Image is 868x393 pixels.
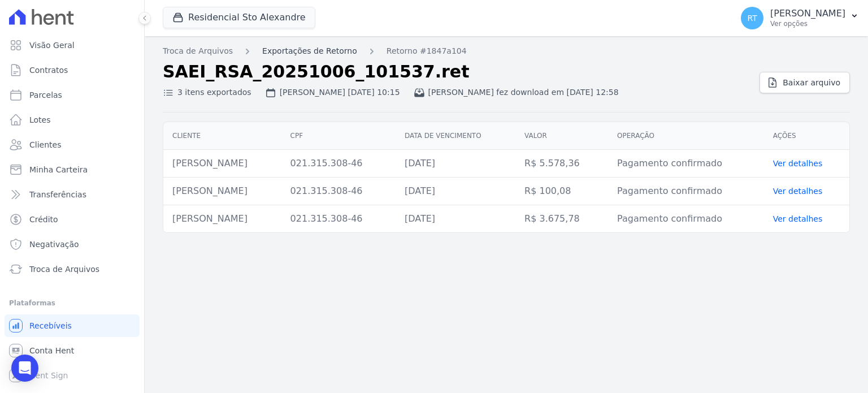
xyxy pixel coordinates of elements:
[770,19,845,28] p: Ver opções
[281,178,396,205] td: 021.315.308-46
[5,208,140,231] a: Crédito
[163,205,281,233] td: [PERSON_NAME]
[262,45,357,57] a: Exportações de Retorno
[163,178,281,205] td: [PERSON_NAME]
[5,158,140,181] a: Minha Carteira
[29,214,58,225] span: Crédito
[5,84,140,106] a: Parcelas
[163,45,850,57] nav: Breadcrumb
[732,2,868,34] button: RT [PERSON_NAME] Ver opções
[281,205,396,233] td: 021.315.308-46
[515,178,608,205] td: R$ 100,08
[29,114,51,126] span: Lotes
[9,296,135,310] div: Plataformas
[29,320,72,331] span: Recebíveis
[396,178,515,205] td: [DATE]
[163,122,281,150] th: Cliente
[747,14,757,22] span: RT
[5,339,140,362] a: Conta Hent
[5,59,140,81] a: Contratos
[5,109,140,131] a: Lotes
[163,150,281,178] td: [PERSON_NAME]
[396,150,515,178] td: [DATE]
[281,122,396,150] th: CPF
[5,314,140,337] a: Recebíveis
[29,40,75,51] span: Visão Geral
[608,122,764,150] th: Operação
[759,72,850,93] a: Baixar arquivo
[608,150,764,178] td: Pagamento confirmado
[414,87,619,98] div: [PERSON_NAME] fez download em [DATE] 12:58
[396,122,515,150] th: Data de vencimento
[29,345,74,356] span: Conta Hent
[281,150,396,178] td: 021.315.308-46
[773,214,823,223] a: Ver detalhes
[5,233,140,256] a: Negativação
[163,62,750,82] h2: SAEI_RSA_20251006_101537.ret
[770,8,845,19] p: [PERSON_NAME]
[163,7,315,28] button: Residencial Sto Alexandre
[29,239,79,250] span: Negativação
[5,258,140,280] a: Troca de Arquivos
[29,139,61,150] span: Clientes
[515,205,608,233] td: R$ 3.675,78
[764,122,849,150] th: Ações
[11,355,38,382] div: Open Intercom Messenger
[608,178,764,205] td: Pagamento confirmado
[29,89,62,101] span: Parcelas
[5,34,140,57] a: Visão Geral
[29,264,99,275] span: Troca de Arquivos
[265,87,400,98] div: [PERSON_NAME] [DATE] 10:15
[773,187,823,196] a: Ver detalhes
[5,133,140,156] a: Clientes
[29,64,68,76] span: Contratos
[773,159,823,168] a: Ver detalhes
[396,205,515,233] td: [DATE]
[515,150,608,178] td: R$ 5.578,36
[387,45,467,57] a: Retorno #1847a104
[783,77,840,88] span: Baixar arquivo
[5,183,140,206] a: Transferências
[163,45,233,57] a: Troca de Arquivos
[29,164,88,175] span: Minha Carteira
[608,205,764,233] td: Pagamento confirmado
[163,87,251,98] div: 3 itens exportados
[515,122,608,150] th: Valor
[29,189,86,200] span: Transferências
